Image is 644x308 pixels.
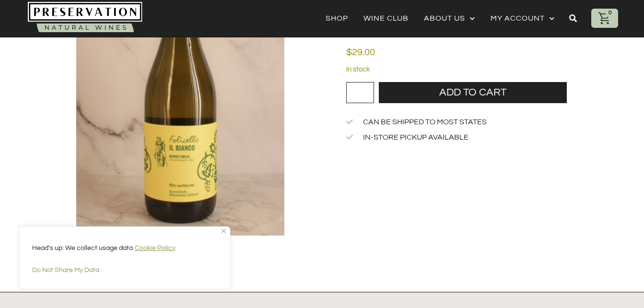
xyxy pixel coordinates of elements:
p: Head's up: We collect usage data [32,242,217,254]
button: Do Not Share My Data [32,261,217,279]
bdi: 29.00 [346,47,375,57]
p: In stock [346,64,567,75]
div: 0 [606,9,614,17]
a: Wine Club [363,12,409,25]
img: Close [222,229,226,233]
a: Cookie Policy [134,244,176,252]
a: Can be shipped to most states [346,117,567,127]
input: Product quantity [346,82,374,103]
span: $ [346,47,352,57]
a: About Us [424,12,475,25]
button: Add to cart [379,82,567,103]
span: Can be shipped to most states [361,117,487,127]
span: In-store Pickup Available [361,132,468,142]
img: Natural-organic-biodynamic-wine [28,2,142,35]
a: Shop [326,12,348,25]
a: My account [491,12,555,25]
nav: Menu [326,12,555,25]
